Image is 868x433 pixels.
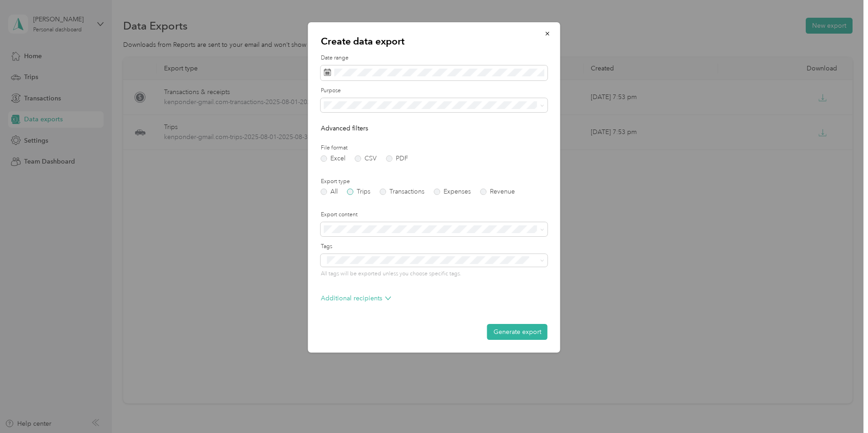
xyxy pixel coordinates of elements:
[355,155,377,162] label: CSV
[321,178,548,186] label: Export type
[321,35,548,48] p: Create data export
[321,211,548,219] label: Export content
[321,54,548,62] label: Date range
[347,189,370,195] label: Trips
[321,294,391,303] p: Additional recipients
[321,243,548,251] label: Tags
[321,144,548,152] label: File format
[321,124,548,133] p: Advanced filters
[480,189,515,195] label: Revenue
[386,155,408,162] label: PDF
[434,189,471,195] label: Expenses
[321,155,345,162] label: Excel
[487,324,548,340] button: Generate export
[321,87,548,95] label: Purpose
[321,270,548,278] p: All tags will be exported unless you choose specific tags.
[321,189,338,195] label: All
[817,382,868,433] iframe: Everlance-gr Chat Button Frame
[380,189,424,195] label: Transactions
